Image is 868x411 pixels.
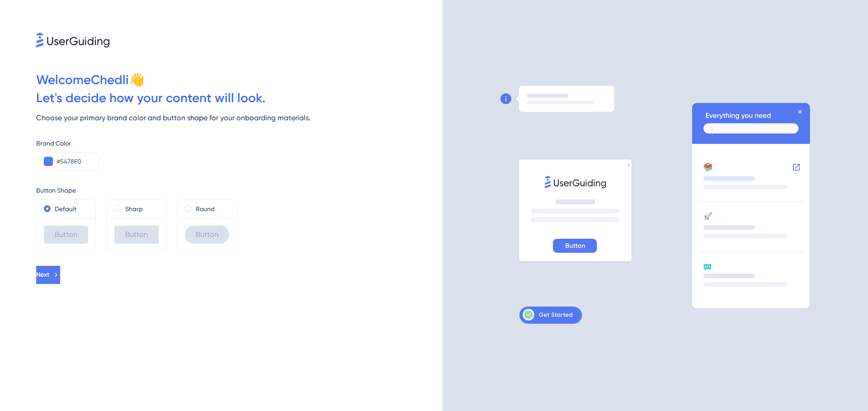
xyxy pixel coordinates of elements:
[36,113,443,123] div: Choose your primary brand color and button shape for your onboarding materials.
[36,269,49,280] span: Next
[55,203,76,214] label: Default
[36,71,443,89] div: Welcome Chedli 👋
[36,89,443,107] div: Let ' s decide how your content will look.
[125,203,143,214] label: Sharp
[185,226,229,244] div: Button
[44,226,88,244] div: Button
[114,226,159,244] div: Button
[36,185,443,196] div: Button Shape
[36,266,60,284] button: Next
[36,138,443,149] div: Brand Color
[196,203,215,214] label: Round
